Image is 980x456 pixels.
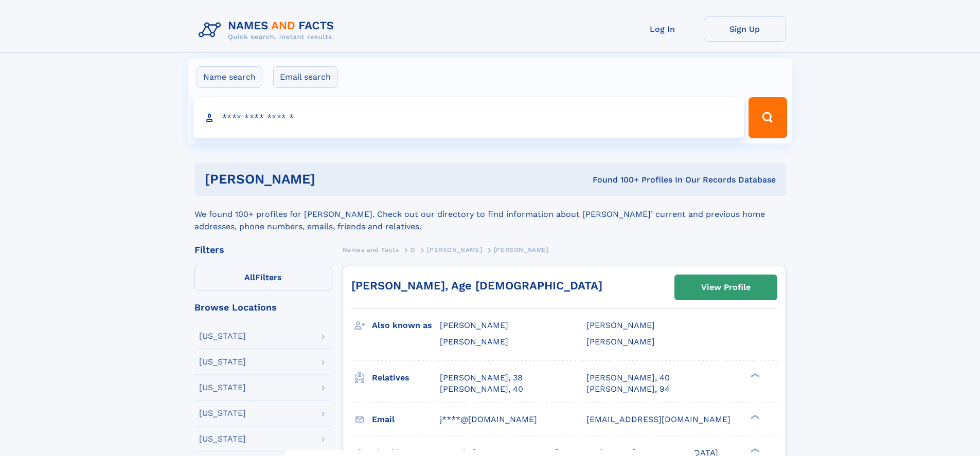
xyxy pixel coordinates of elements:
div: [US_STATE] [199,358,246,366]
input: search input [193,97,744,138]
span: [PERSON_NAME] [586,337,655,346]
div: [US_STATE] [199,409,246,417]
div: View Profile [701,276,751,299]
a: [PERSON_NAME] [427,243,482,256]
div: ❯ [748,413,760,420]
label: Name search [197,66,262,88]
a: [PERSON_NAME], 38 [440,372,523,384]
div: Found 100+ Profiles In Our Records Database [454,174,776,186]
h1: [PERSON_NAME] [205,173,454,186]
a: Sign Up [704,16,786,42]
button: Search Button [749,97,787,138]
h3: Also known as [372,317,440,334]
a: D [411,243,416,256]
div: [US_STATE] [199,332,246,340]
a: [PERSON_NAME], 94 [586,384,670,395]
a: [PERSON_NAME], Age [DEMOGRAPHIC_DATA] [351,279,602,292]
span: [PERSON_NAME] [440,337,508,346]
div: [US_STATE] [199,384,246,392]
label: Email search [273,66,337,88]
a: [PERSON_NAME], 40 [440,384,523,395]
a: [PERSON_NAME], 40 [586,372,670,384]
span: [PERSON_NAME] [440,320,508,330]
div: We found 100+ profiles for [PERSON_NAME]. Check out our directory to find information about [PERS... [194,196,786,233]
h3: Relatives [372,369,440,387]
label: Filters [194,266,332,290]
div: Browse Locations [194,303,332,312]
span: [PERSON_NAME] [427,246,482,253]
div: ❯ [748,447,760,453]
div: [US_STATE] [199,435,246,443]
span: All [244,272,255,282]
div: Filters [194,245,332,254]
a: Names and Facts [343,243,399,256]
span: D [411,246,416,253]
img: Logo Names and Facts [194,16,343,44]
span: [PERSON_NAME] [494,246,549,253]
div: ❯ [748,372,760,378]
a: View Profile [675,275,777,300]
h3: Email [372,411,440,428]
span: [PERSON_NAME] [586,320,655,330]
a: Log In [621,16,704,42]
span: [EMAIL_ADDRESS][DOMAIN_NAME] [586,414,730,424]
